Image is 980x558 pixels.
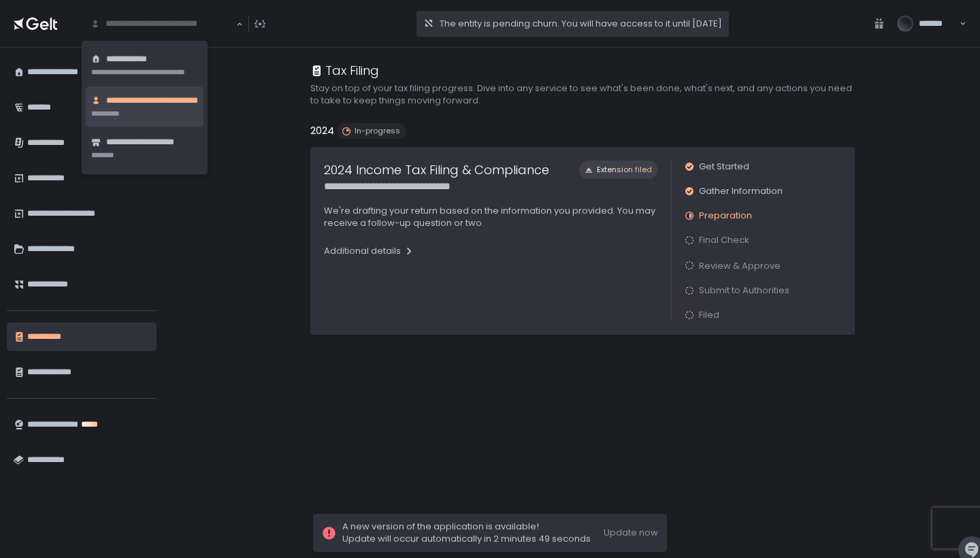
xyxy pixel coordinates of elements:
span: The entity is pending churn. You will have access to it until [DATE] [440,18,722,30]
h2: 2024 [310,123,334,139]
div: Search for option [82,9,243,39]
span: Get Started [699,161,749,173]
input: Search for option [91,17,235,31]
span: Preparation [699,210,752,222]
span: Filed [699,309,719,321]
h1: 2024 Income Tax Filing & Compliance [324,161,549,179]
div: Tax Filing [310,61,379,80]
span: In-progress [355,126,400,136]
button: Additional details [324,240,414,262]
p: We're drafting your return based on the information you provided. You may receive a follow-up que... [324,205,657,229]
h2: Stay on top of your tax filing progress. Dive into any service to see what's been done, what's ne... [310,82,855,107]
span: Review & Approve [699,259,781,272]
span: Extension filed [597,165,652,175]
span: Final Check [699,234,749,246]
span: Gather Information [699,185,783,197]
span: Submit to Authorities [699,284,789,297]
span: A new version of the application is available! Update will occur automatically in 2 minutes 49 se... [342,521,591,545]
button: Update now [604,527,658,539]
div: Additional details [324,245,414,257]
